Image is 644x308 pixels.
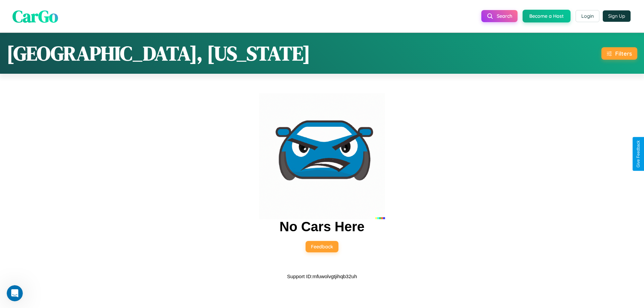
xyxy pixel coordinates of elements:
button: Sign Up [603,10,631,22]
iframe: Intercom live chat [7,285,23,301]
h1: [GEOGRAPHIC_DATA], [US_STATE] [7,40,310,67]
div: Give Feedback [636,140,641,168]
span: CarGo [12,4,58,27]
span: Search [497,13,512,19]
h2: No Cars Here [279,219,364,234]
button: Login [576,10,599,22]
button: Search [481,10,518,22]
button: Feedback [306,241,338,252]
button: Filters [601,47,637,60]
div: Filters [615,50,632,57]
button: Become a Host [523,10,571,22]
p: Support ID: mfuwolvgtjihqb32uh [287,272,357,281]
img: car [259,93,385,219]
